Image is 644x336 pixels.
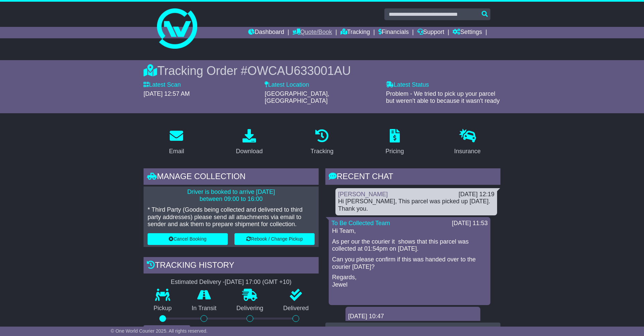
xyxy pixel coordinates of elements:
[148,233,228,245] button: Cancel Booking
[332,238,487,253] p: As per our the courier it shows that this parcel was collected at 01:54pm on [DATE].
[378,27,409,38] a: Financials
[292,27,332,38] a: Quote/Book
[325,168,500,186] div: RECENT CHAT
[148,188,315,203] p: Driver is booked to arrive [DATE] between 09:00 to 16:00
[454,147,481,156] div: Insurance
[452,220,488,227] div: [DATE] 11:53
[306,127,338,158] a: Tracking
[348,313,478,320] div: [DATE] 10:47
[273,305,319,312] p: Delivered
[332,227,487,235] p: Hi Team,
[144,168,319,186] div: Manage collection
[144,64,500,78] div: Tracking Order #
[386,81,429,89] label: Latest Status
[381,127,408,158] a: Pricing
[144,305,182,312] p: Pickup
[338,198,494,212] div: Hi [PERSON_NAME], This parcel was picked up [DATE]. Thank you.
[226,305,273,312] p: Delivering
[144,90,190,97] span: [DATE] 12:57 AM
[165,127,189,158] a: Email
[265,81,309,89] label: Latest Location
[386,90,500,104] span: Problem - We tried to pick up your parcel but weren't able to because it wasn't ready
[144,279,319,286] div: Estimated Delivery -
[248,64,351,78] span: OWCAU633001AU
[182,305,227,312] p: In Transit
[332,256,487,270] p: Can you please confirm if this was handed over to the courier [DATE]?
[450,127,485,158] a: Insurance
[144,81,181,89] label: Latest Scan
[265,90,329,104] span: [GEOGRAPHIC_DATA], [GEOGRAPHIC_DATA]
[248,27,284,38] a: Dashboard
[144,257,319,275] div: Tracking history
[148,206,315,228] p: * Third Party (Goods being collected and delivered to third party addresses) please send all atta...
[332,274,487,288] p: Regards, Jewel
[385,147,404,156] div: Pricing
[236,147,263,156] div: Download
[452,27,482,38] a: Settings
[234,233,315,245] button: Rebook / Change Pickup
[331,220,390,226] a: To Be Collected Team
[340,27,370,38] a: Tracking
[417,27,444,38] a: Support
[169,147,184,156] div: Email
[459,191,494,198] div: [DATE] 12:19
[225,279,291,286] div: [DATE] 17:00 (GMT +10)
[231,127,267,158] a: Download
[111,328,208,334] span: © One World Courier 2025. All rights reserved.
[338,191,388,198] a: [PERSON_NAME]
[311,147,333,156] div: Tracking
